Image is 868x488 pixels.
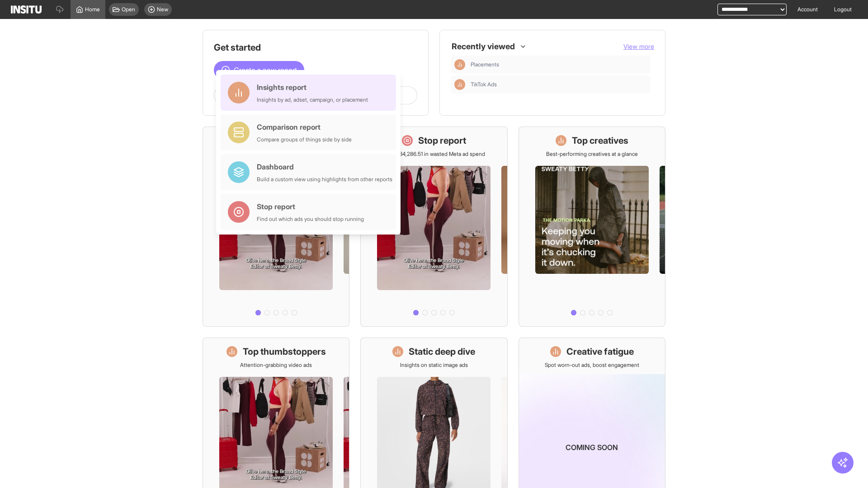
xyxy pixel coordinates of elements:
span: Home [85,6,100,13]
span: New [157,6,168,13]
div: Compare groups of things side by side [257,136,352,143]
div: Build a custom view using highlights from other reports [257,176,392,183]
img: Logo [11,5,42,14]
p: Save £34,286.51 in wasted Meta ad spend [383,150,485,158]
h1: Get started [214,41,417,54]
h1: Static deep dive [409,345,475,358]
span: View more [623,42,654,50]
button: Create a new report [214,61,304,79]
span: Placements [471,61,499,68]
span: Create a new report [234,65,297,75]
div: Insights [454,59,465,70]
span: TikTok Ads [471,81,647,88]
h1: Top creatives [572,134,628,147]
span: TikTok Ads [471,81,497,88]
p: Best-performing creatives at a glance [546,150,638,158]
a: Top creativesBest-performing creatives at a glance [519,127,665,327]
div: Stop report [257,201,364,212]
div: Comparison report [257,122,352,132]
h1: Top thumbstoppers [243,345,326,358]
h1: Stop report [418,134,466,147]
span: Open [122,6,135,13]
button: View more [623,42,654,51]
p: Attention-grabbing video ads [240,361,312,369]
div: Insights report [257,82,368,93]
div: Insights by ad, adset, campaign, or placement [257,96,368,103]
a: Stop reportSave £34,286.51 in wasted Meta ad spend [360,127,507,327]
span: Placements [471,61,647,68]
p: Insights on static image ads [400,361,468,369]
a: What's live nowSee all active ads instantly [203,127,349,327]
div: Insights [454,79,465,90]
div: Dashboard [257,161,392,172]
div: Find out which ads you should stop running [257,216,364,223]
